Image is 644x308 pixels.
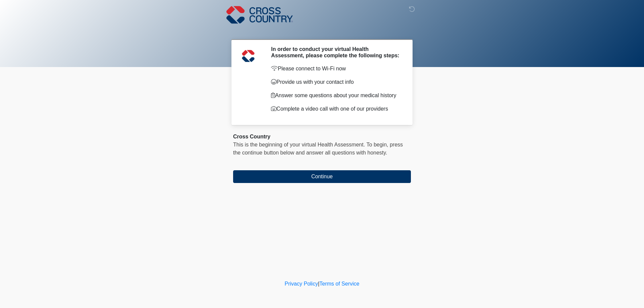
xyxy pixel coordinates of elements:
[271,78,401,86] p: Provide us with your contact info
[271,105,401,113] p: Complete a video call with one of our providers
[226,5,293,24] img: Cross Country Logo
[318,281,319,287] a: |
[367,142,390,147] span: To begin,
[319,281,359,287] a: Terms of Service
[233,133,411,141] div: Cross Country
[233,170,411,183] button: Continue
[285,281,318,287] a: Privacy Policy
[271,91,401,100] p: Answer some questions about your medical history
[228,24,416,37] h1: ‎ ‎ ‎
[271,65,401,73] p: Please connect to Wi-Fi now
[271,46,401,59] h2: In order to conduct your virtual Health Assessment, please complete the following steps:
[233,142,365,147] span: This is the beginning of your virtual Health Assessment.
[233,142,403,156] span: press the continue button below and answer all questions with honesty.
[238,46,258,66] img: Agent Avatar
